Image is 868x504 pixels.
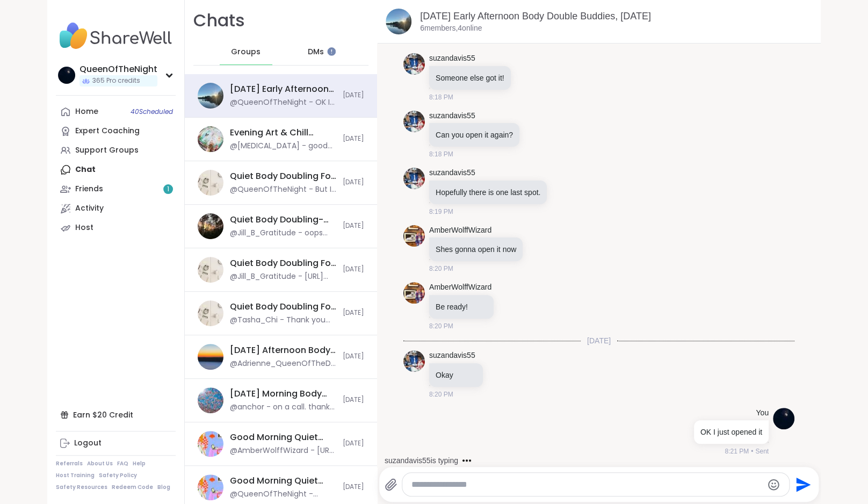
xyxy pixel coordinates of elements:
span: [DATE] [343,134,364,143]
img: Good Morning Quiet Body Doubling For Productivity, Oct 09 [198,431,223,457]
div: Home [75,106,98,117]
div: Quiet Body Doubling For Productivity - [DATE] [230,257,336,269]
span: 8:21 PM [725,447,749,456]
img: https://sharewell-space-live.sfo3.digitaloceanspaces.com/user-generated/b29d3971-d29c-45de-9377-2... [403,350,425,372]
div: Host [75,222,93,233]
a: [DATE] Early Afternoon Body Double Buddies, [DATE] [420,11,651,21]
div: @QueenOfTheNight - OK I just opened it [230,97,336,108]
span: [DATE] [343,221,364,231]
img: https://sharewell-space-live.sfo3.digitaloceanspaces.com/user-generated/d7277878-0de6-43a2-a937-4... [773,408,794,429]
img: QueenOfTheNight [58,67,75,84]
div: @Tasha_Chi - Thank you for hosting @QueenOfTheNight [230,315,336,326]
span: Groups [231,47,261,57]
a: Help [133,460,146,467]
a: Redeem Code [112,484,153,491]
img: Quiet Body Doubling- Thursday Evening, Oct 09 [198,213,223,239]
img: Good Morning Quiet Body Doubling For Productivity, Oct 09 [198,474,223,500]
div: [DATE] Morning Body Double Buddies, [DATE] [230,388,336,400]
img: Quiet Body Doubling For Productivity - Thursday, Oct 09 [198,300,223,326]
p: OK I just opened it [700,427,762,437]
img: https://sharewell-space-live.sfo3.digitaloceanspaces.com/user-generated/9a5601ee-7e1f-42be-b53e-4... [403,225,425,247]
button: Send [790,472,814,496]
span: 8:18 PM [429,92,453,102]
span: 1 [167,185,169,194]
div: [DATE] Early Afternoon Body Double Buddies, [DATE] [230,83,336,95]
div: Good Morning Quiet Body Doubling For Productivity, [DATE] [230,475,336,487]
img: https://sharewell-space-live.sfo3.digitaloceanspaces.com/user-generated/9a5601ee-7e1f-42be-b53e-4... [403,282,425,304]
a: About Us [87,460,113,467]
iframe: Spotlight [327,47,336,56]
span: 365 Pro credits [92,76,140,85]
img: Quiet Body Doubling For Productivity - Thursday, Oct 09 [198,170,223,196]
span: Sent [755,447,769,456]
a: AmberWolffWizard [429,282,491,293]
p: Someone else got it! [436,73,504,83]
p: Can you open it again? [436,129,513,140]
span: [DATE] [343,178,364,187]
a: Friends1 [56,179,176,199]
a: suzandavis55 [429,350,475,361]
a: AmberWolffWizard [429,225,491,236]
a: Host Training [56,472,95,479]
div: @anchor - on a call. thanks for hosting @AmberWolffWizard [230,402,336,413]
img: https://sharewell-space-live.sfo3.digitaloceanspaces.com/user-generated/b29d3971-d29c-45de-9377-2... [403,111,425,132]
img: Thursday Early Afternoon Body Double Buddies, Oct 09 [198,83,223,109]
div: @QueenOfTheNight - But I am going to finsih it anyways! [230,184,336,195]
span: [DATE] [343,265,364,274]
span: [DATE] [581,335,617,346]
div: Earn $20 Credit [56,405,176,424]
p: Okay [436,370,476,380]
a: suzandavis55 [429,111,475,121]
span: [DATE] [343,308,364,318]
img: https://sharewell-space-live.sfo3.digitaloceanspaces.com/user-generated/b29d3971-d29c-45de-9377-2... [403,53,425,75]
h1: Chats [193,9,245,33]
a: Logout [56,434,176,453]
p: Be ready! [436,301,487,312]
h4: You [756,408,769,419]
a: Safety Resources [56,484,107,491]
a: suzandavis55 [429,53,475,64]
span: [DATE] [343,91,364,100]
div: @QueenOfTheNight - stepping out for coffee [230,489,336,500]
a: Expert Coaching [56,121,176,141]
div: @AmberWolffWizard - [URL][DOMAIN_NAME] [230,445,336,456]
a: Safety Policy [99,472,137,479]
p: Hopefully there is one last spot. [436,187,540,198]
span: DMs [308,47,324,57]
a: suzandavis55 [429,168,475,178]
div: Logout [74,438,102,449]
button: Emoji picker [767,478,780,491]
a: Home40Scheduled [56,102,176,121]
div: @[MEDICAL_DATA] - good luck with your room! I know that feeling [230,141,336,152]
span: 40 Scheduled [131,107,173,116]
img: Quiet Body Doubling For Productivity - Thursday, Oct 09 [198,257,223,283]
div: Quiet Body Doubling For Productivity - [DATE] [230,170,336,182]
div: Quiet Body Doubling For Productivity - [DATE] [230,301,336,313]
div: @Adrienne_QueenOfTheDawn - Back from lunch. [230,358,336,369]
img: Thursday Afternoon Body Double Buddies, Oct 09 [198,344,223,370]
div: Support Groups [75,145,139,156]
img: ShareWell Nav Logo [56,17,176,55]
a: Support Groups [56,141,176,160]
div: @Jill_B_Gratitude - [URL][DOMAIN_NAME] [230,271,336,282]
div: [DATE] Afternoon Body Double Buddies, [DATE] [230,344,336,356]
a: Referrals [56,460,83,467]
span: 8:20 PM [429,264,453,273]
span: 8:20 PM [429,390,453,399]
a: Activity [56,199,176,218]
img: Thursday Early Afternoon Body Double Buddies, Oct 09 [386,9,411,34]
img: Evening Art & Chill Creative Body Doubling , Oct 09 [198,126,223,152]
span: 8:19 PM [429,207,453,217]
img: https://sharewell-space-live.sfo3.digitaloceanspaces.com/user-generated/b29d3971-d29c-45de-9377-2... [403,168,425,189]
span: 8:20 PM [429,321,453,331]
p: 6 members, 4 online [420,23,482,34]
div: QueenOfTheNight [79,63,157,75]
div: Good Morning Quiet Body Doubling For Productivity, [DATE] [230,431,336,443]
img: Thursday Morning Body Double Buddies, Oct 09 [198,387,223,413]
a: Blog [157,484,170,491]
div: @Jill_B_Gratitude - oops forgot something lol [230,228,336,239]
div: Expert Coaching [75,126,140,136]
div: suzandavis55 is typing [385,455,458,466]
div: Quiet Body Doubling- [DATE] Evening, [DATE] [230,214,336,226]
a: FAQ [117,460,128,467]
